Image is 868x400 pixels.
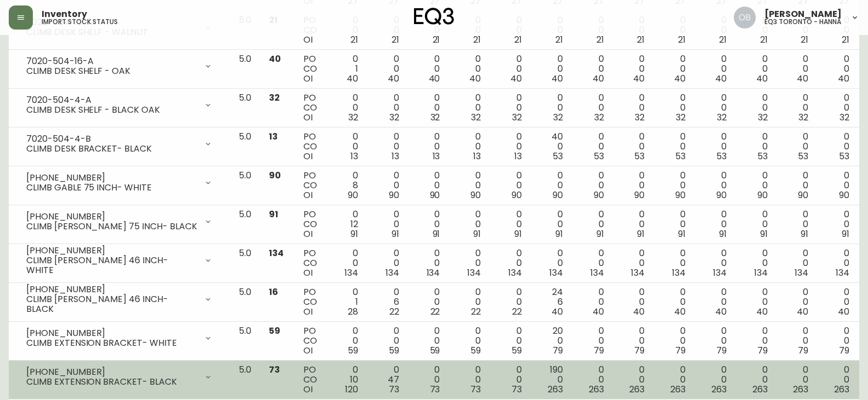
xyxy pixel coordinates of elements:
div: 0 0 [376,248,399,278]
span: 40 [797,305,808,318]
div: 24 6 [539,287,563,317]
span: 90 [511,189,522,201]
span: 90 [634,189,645,201]
div: CLIMB DESK SHELF - WALNUT [26,27,197,37]
span: 90 [594,189,604,201]
span: 90 [269,169,281,182]
div: 0 0 [785,326,809,356]
div: 0 0 [417,287,440,317]
div: 0 0 [662,54,686,84]
div: 0 0 [621,93,645,123]
div: 0 0 [376,54,399,84]
span: 91 [637,228,645,240]
span: 13 [514,150,522,163]
span: 91 [433,228,440,240]
div: 0 0 [457,287,481,317]
div: 0 1 [335,54,358,84]
div: 0 0 [580,93,604,123]
h5: eq3 toronto - hanna [764,19,841,25]
div: 0 0 [376,93,399,123]
span: 22 [389,305,399,318]
div: 0 0 [785,132,809,161]
div: 190 0 [539,365,563,395]
div: 0 10 [335,365,358,395]
div: 0 0 [539,54,563,84]
span: 40 [269,53,281,65]
div: PO CO [303,171,317,200]
div: 0 0 [580,210,604,239]
span: OI [303,150,313,163]
div: 0 0 [498,248,522,278]
div: CLIMB EXTENSION BRACKET- WHITE [26,338,197,348]
span: 22 [430,305,440,318]
span: 21 [760,33,768,46]
span: 21 [596,33,604,46]
div: CLIMB EXTENSION BRACKET- BLACK [26,377,197,387]
div: 0 0 [826,93,849,123]
span: 53 [798,150,808,163]
span: 32 [758,111,768,124]
div: 0 0 [744,326,768,356]
div: [PHONE_NUMBER]CLIMB [PERSON_NAME] 75 INCH- BLACK [18,210,221,234]
span: 40 [429,72,440,85]
span: 13 [350,150,358,163]
div: CLIMB DESK SHELF - OAK [26,66,197,76]
span: 53 [716,150,727,163]
div: PO CO [303,132,317,161]
td: 5.0 [230,244,260,283]
div: 0 0 [539,93,563,123]
div: 0 0 [703,132,727,161]
div: 0 0 [703,54,727,84]
div: 0 0 [498,210,522,239]
div: 0 0 [498,365,522,395]
div: 20 0 [539,326,563,356]
span: 91 [350,228,358,240]
div: [PHONE_NUMBER]CLIMB EXTENSION BRACKET- BLACK [18,365,221,389]
div: 0 0 [621,132,645,161]
div: 0 0 [335,93,358,123]
span: 134 [386,266,399,279]
span: OI [303,344,313,357]
div: [PHONE_NUMBER] [26,246,197,256]
div: 0 0 [744,54,768,84]
div: 0 0 [417,93,440,123]
span: 91 [473,228,481,240]
span: 79 [594,344,604,357]
span: 134 [795,266,808,279]
td: 5.0 [230,166,260,205]
div: [PHONE_NUMBER] [26,173,197,183]
div: PO CO [303,210,317,239]
span: 40 [715,305,727,318]
div: [PHONE_NUMBER] [26,328,197,338]
span: 40 [551,305,563,318]
div: 0 0 [662,132,686,161]
span: 21 [801,33,808,46]
span: OI [303,266,313,279]
span: 79 [757,344,768,357]
div: 7020-504-16-A [26,56,197,66]
div: 0 0 [703,248,727,278]
span: 13 [269,130,278,143]
div: 0 0 [826,326,849,356]
span: 53 [675,150,686,163]
div: 0 0 [621,210,645,239]
div: 0 0 [498,54,522,84]
span: 91 [801,228,808,240]
div: 0 0 [785,93,809,123]
span: 21 [514,33,522,46]
div: 0 0 [376,210,399,239]
div: 0 0 [621,54,645,84]
div: 0 0 [785,248,809,278]
div: 0 0 [744,210,768,239]
span: 53 [594,150,604,163]
div: 0 0 [417,54,440,84]
span: 32 [635,111,645,124]
span: 40 [510,72,522,85]
div: 0 0 [662,93,686,123]
span: 91 [392,228,399,240]
span: 134 [590,266,604,279]
span: Inventory [42,10,87,19]
span: 91 [760,228,768,240]
div: PO CO [303,326,317,356]
div: 0 6 [376,287,399,317]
